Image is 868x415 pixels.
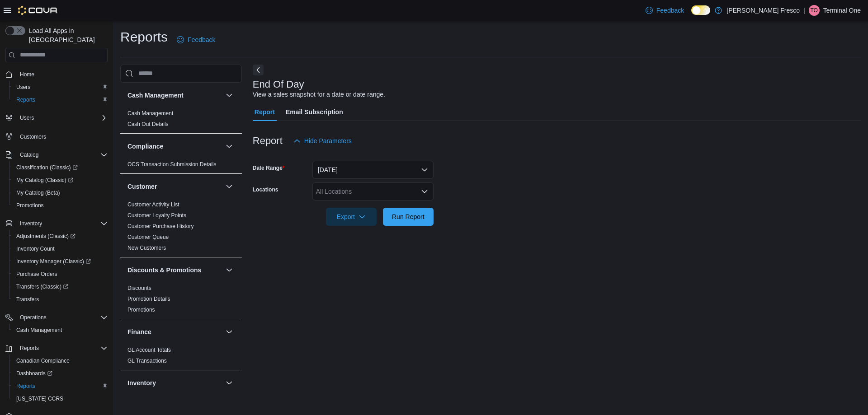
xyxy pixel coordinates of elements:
[16,131,50,142] a: Customers
[9,354,111,367] button: Canadian Compliance
[13,381,108,392] span: Reports
[13,82,108,93] span: Users
[253,79,304,90] h3: End Of Day
[13,256,108,267] span: Inventory Manager (Classic)
[16,312,108,323] span: Operations
[13,200,108,211] span: Promotions
[656,6,684,15] span: Feedback
[16,189,60,196] span: My Catalog (Beta)
[13,175,77,186] a: My Catalog (Classic)
[120,28,168,46] h1: Reports
[255,103,275,121] span: Report
[127,201,179,208] a: Customer Activity List
[127,284,151,292] span: Discounts
[9,230,111,242] a: Adjustments (Classic)
[20,114,34,121] span: Users
[13,393,108,404] span: Washington CCRS
[127,182,222,191] button: Customer
[127,245,166,251] a: New Customers
[811,5,818,16] span: TO
[20,314,47,321] span: Operations
[20,220,42,227] span: Inventory
[13,294,42,305] a: Transfers
[127,357,167,364] span: GL Transactions
[16,218,108,229] span: Inventory
[127,244,166,252] span: New Customers
[13,243,108,254] span: Inventory Count
[2,130,111,143] button: Customers
[691,5,710,15] input: Dark Mode
[9,293,111,306] button: Transfers
[20,345,39,352] span: Reports
[127,223,194,229] a: Customer Purchase History
[16,258,91,265] span: Inventory Manager (Classic)
[253,164,285,172] label: Date Range
[127,212,186,219] a: Customer Loyalty Points
[13,162,81,173] a: Classification (Classic)
[120,199,242,257] div: Customer
[16,296,39,303] span: Transfers
[383,208,434,226] button: Run Report
[18,6,58,15] img: Cova
[224,326,235,337] button: Finance
[127,266,201,275] h3: Discounts & Promotions
[16,245,55,252] span: Inventory Count
[2,149,111,161] button: Catalog
[326,208,377,226] button: Export
[16,343,42,354] button: Reports
[2,112,111,124] button: Users
[13,294,108,305] span: Transfers
[9,255,111,268] a: Inventory Manager (Classic)
[127,182,157,191] h3: Customer
[13,162,108,173] span: Classification (Classic)
[127,161,217,168] a: OCS Transaction Submission Details
[253,65,264,75] button: Next
[16,112,38,123] button: Users
[9,199,111,212] button: Promotions
[127,110,173,117] a: Cash Management
[13,325,108,336] span: Cash Management
[642,1,688,19] a: Feedback
[13,381,39,392] a: Reports
[726,5,800,16] p: [PERSON_NAME] Fresco
[127,212,186,219] span: Customer Loyalty Points
[16,218,46,229] button: Inventory
[127,142,163,151] h3: Compliance
[120,108,242,133] div: Cash Management
[13,94,39,105] a: Reports
[25,26,108,44] span: Load All Apps in [GEOGRAPHIC_DATA]
[16,84,30,91] span: Users
[127,327,151,336] h3: Finance
[224,141,235,152] button: Compliance
[9,161,111,174] a: Classification (Classic)
[20,71,34,78] span: Home
[253,186,278,193] label: Locations
[16,357,70,364] span: Canadian Compliance
[13,281,108,292] span: Transfers (Classic)
[127,91,222,100] button: Cash Management
[290,132,355,150] button: Hide Parameters
[13,82,34,93] a: Users
[127,346,171,354] span: GL Account Totals
[9,380,111,392] button: Reports
[127,91,184,100] h3: Cash Management
[2,311,111,324] button: Operations
[13,355,73,366] a: Canadian Compliance
[13,355,108,366] span: Canadian Compliance
[9,324,111,336] button: Cash Management
[13,200,47,211] a: Promotions
[16,149,108,160] span: Catalog
[13,175,108,186] span: My Catalog (Classic)
[13,368,56,379] a: Dashboards
[224,90,235,101] button: Cash Management
[803,5,805,16] p: |
[16,395,63,402] span: [US_STATE] CCRS
[13,231,108,242] span: Adjustments (Classic)
[9,93,111,106] button: Reports
[127,307,155,313] a: Promotions
[127,266,222,275] button: Discounts & Promotions
[823,5,861,16] p: Terminal One
[127,142,222,151] button: Compliance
